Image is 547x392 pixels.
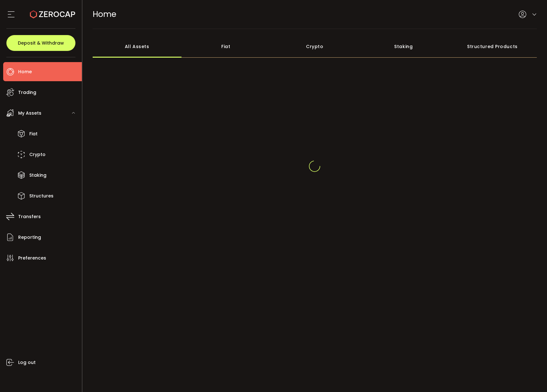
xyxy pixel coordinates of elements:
[6,35,75,51] button: Deposit & Withdraw
[29,171,46,180] span: Staking
[18,233,41,242] span: Reporting
[18,212,41,221] span: Transfers
[18,41,64,45] span: Deposit & Withdraw
[93,35,181,58] div: All Assets
[29,150,46,159] span: Crypto
[18,88,36,97] span: Trading
[29,129,38,139] span: Fiat
[181,35,270,58] div: Fiat
[18,358,36,367] span: Log out
[448,35,537,58] div: Structured Products
[18,253,46,263] span: Preferences
[93,9,116,20] span: Home
[270,35,359,58] div: Crypto
[18,109,41,118] span: My Assets
[18,67,32,76] span: Home
[29,191,53,201] span: Structures
[359,35,448,58] div: Staking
